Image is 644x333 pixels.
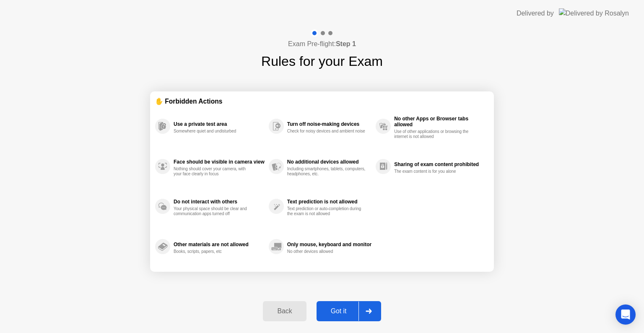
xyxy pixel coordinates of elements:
[287,199,371,205] div: Text prediction is not allowed
[155,96,489,106] div: ✋ Forbidden Actions
[394,129,473,139] div: Use of other applications or browsing the internet is not allowed
[336,40,356,47] b: Step 1
[174,249,253,254] div: Books, scripts, papers, etc
[263,301,306,321] button: Back
[287,166,366,177] div: Including smartphones, tablets, computers, headphones, etc.
[317,301,381,321] button: Got it
[394,116,485,127] div: No other Apps or Browser tabs allowed
[559,8,629,18] img: Delivered by Rosalyn
[394,169,473,174] div: The exam content is for you alone
[287,129,366,134] div: Check for noisy devices and ambient noise
[174,199,265,205] div: Do not interact with others
[174,121,265,127] div: Use a private test area
[174,159,265,165] div: Face should be visible in camera view
[261,51,383,71] h1: Rules for your Exam
[287,206,366,216] div: Text prediction or auto-completion during the exam is not allowed
[288,39,356,49] h4: Exam Pre-flight:
[394,161,485,167] div: Sharing of exam content prohibited
[265,307,304,315] div: Back
[287,121,371,127] div: Turn off noise-making devices
[174,129,253,134] div: Somewhere quiet and undisturbed
[615,304,636,325] div: Open Intercom Messenger
[287,249,366,254] div: No other devices allowed
[319,307,358,315] div: Got it
[287,242,371,247] div: Only mouse, keyboard and monitor
[174,206,253,216] div: Your physical space should be clear and communication apps turned off
[174,242,265,247] div: Other materials are not allowed
[174,166,253,177] div: Nothing should cover your camera, with your face clearly in focus
[287,159,371,165] div: No additional devices allowed
[517,8,554,18] div: Delivered by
